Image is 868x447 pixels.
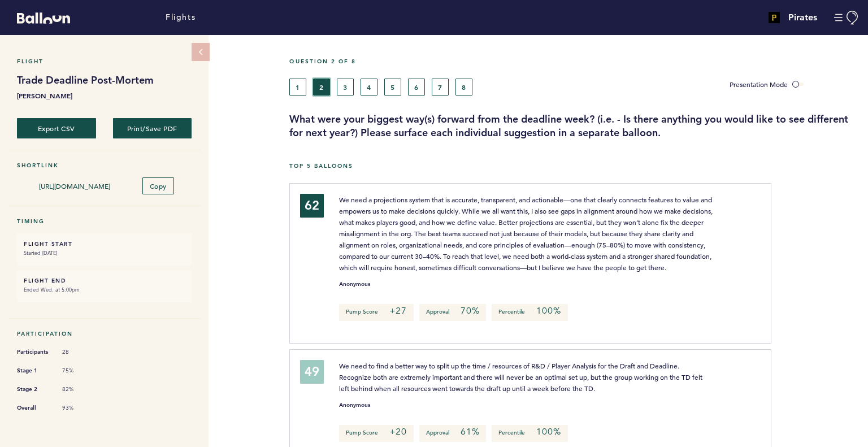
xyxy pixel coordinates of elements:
button: 7 [432,79,449,96]
button: 4 [361,79,377,96]
button: 6 [408,79,425,96]
button: 5 [384,79,401,96]
div: 62 [300,194,324,218]
div: 49 [300,360,324,384]
b: [PERSON_NAME] [17,90,192,101]
span: 93% [62,404,96,412]
button: 2 [313,79,330,96]
small: Anonymous [339,281,370,287]
span: Copy [150,181,167,190]
span: We need a projections system that is accurate, transparent, and actionable—one that clearly conne... [339,195,714,272]
button: Print/Save PDF [113,118,192,138]
em: 100% [536,305,561,316]
h5: Shortlink [17,162,192,169]
h4: Pirates [788,11,817,24]
h5: Top 5 Balloons [289,162,860,170]
span: Presentation Mode [730,80,788,89]
h5: Question 2 of 8 [289,58,860,65]
span: Overall [17,402,51,414]
p: Percentile [492,425,567,442]
button: 3 [337,79,354,96]
em: 100% [536,426,561,437]
button: Export CSV [17,118,96,138]
p: Pump Score [339,304,414,321]
h5: Timing [17,218,192,225]
button: Copy [142,177,174,194]
h6: FLIGHT START [24,240,185,248]
a: Flights [166,11,196,24]
h5: Flight [17,58,192,65]
span: 82% [62,385,96,393]
p: Approval [419,304,486,321]
span: Participants [17,346,51,358]
svg: Balloon [17,12,70,24]
em: +20 [389,426,407,437]
em: 61% [461,426,479,437]
p: Pump Score [339,425,414,442]
span: Stage 1 [17,365,51,376]
em: 70% [461,305,479,316]
button: 8 [455,79,472,96]
span: Stage 2 [17,384,51,395]
button: Manage Account [834,11,860,25]
span: We need to find a better way to split up the time / resources of R&D / Player Analysis for the Dr... [339,361,704,393]
h3: What were your biggest way(s) forward from the deadline week? (i.e. - Is there anything you would... [289,112,860,140]
p: Percentile [492,304,567,321]
h5: Participation [17,330,192,337]
h6: FLIGHT END [24,277,185,284]
span: 75% [62,367,96,375]
small: Ended Wed. at 5:00pm [24,284,185,296]
span: 28 [62,348,96,356]
small: Started [DATE] [24,248,185,259]
em: +27 [389,305,407,316]
a: Balloon [8,11,70,23]
small: Anonymous [339,402,370,408]
button: 1 [289,79,306,96]
p: Approval [419,425,486,442]
h1: Trade Deadline Post-Mortem [17,73,192,87]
